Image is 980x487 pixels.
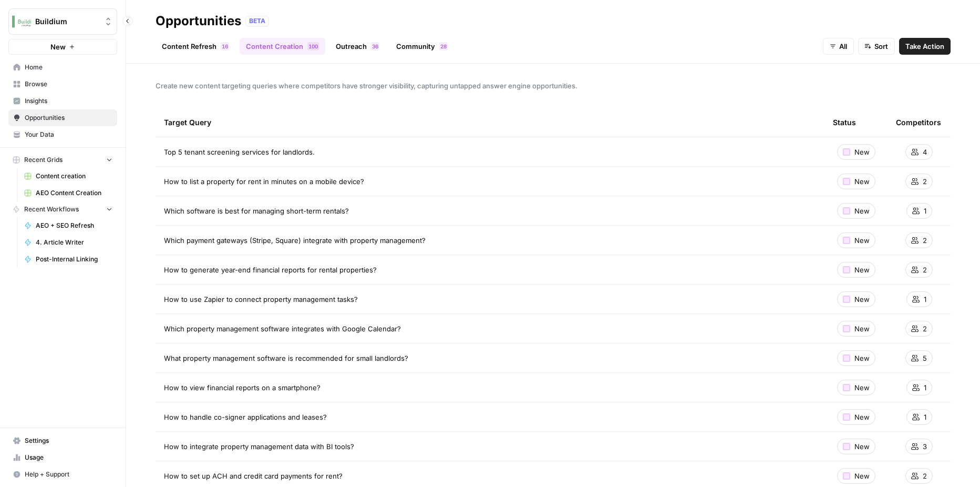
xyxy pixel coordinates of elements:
span: Content creation [36,171,112,181]
a: Content Refresh16 [156,38,235,55]
a: Post-Internal Linking [19,251,117,268]
div: 36 [371,42,379,50]
div: BETA [245,16,269,26]
span: 2 [923,323,927,334]
span: 2 [440,42,443,50]
span: 1 [924,412,926,422]
span: Recent Grids [24,155,63,165]
span: New [854,294,870,305]
span: New [854,206,870,216]
span: New [854,323,870,334]
span: How to generate year-end financial reports for rental properties? [164,265,377,275]
span: How to view financial reports on a smartphone? [164,382,321,393]
span: How to integrate property management data with BI tools? [164,441,354,452]
div: Status [833,108,856,137]
span: Buildium [35,16,99,27]
span: Top 5 tenant screening services for landlords. [164,147,315,157]
span: How to use Zapier to connect property management tasks? [164,294,358,305]
span: Take Action [905,41,944,52]
span: 2 [923,471,927,481]
img: Buildium Logo [12,12,31,31]
button: New [8,39,117,55]
a: Content creation [19,168,117,185]
a: Settings [8,432,117,449]
span: 4 [923,147,927,157]
span: New [854,265,870,275]
span: Browse [25,79,112,89]
span: New [854,176,870,187]
a: Browse [8,76,117,93]
span: 1 [924,382,926,393]
span: New [854,412,870,422]
span: 0 [315,42,318,50]
button: Recent Workflows [8,201,117,217]
span: 5 [923,353,927,363]
span: Usage [25,453,112,462]
span: 6 [225,42,228,50]
span: New [854,353,870,363]
span: 2 [923,176,927,187]
span: 3 [372,42,375,50]
span: Post-Internal Linking [36,255,112,264]
span: All [839,41,847,52]
span: Opportunities [25,113,112,123]
span: Insights [25,96,112,106]
span: Which payment gateways (Stripe, Square) integrate with property management? [164,235,426,246]
span: New [854,382,870,393]
span: AEO + SEO Refresh [36,221,112,230]
span: Settings [25,436,112,445]
span: AEO Content Creation [36,188,112,198]
span: Which software is best for managing short-term rentals? [164,206,349,216]
span: Recent Workflows [24,205,79,214]
span: New [854,147,870,157]
span: 1 [924,294,926,305]
div: Opportunities [156,13,241,29]
a: Community28 [390,38,454,55]
a: Your Data [8,126,117,143]
span: 4. Article Writer [36,238,112,247]
span: Sort [874,41,888,52]
span: New [854,471,870,481]
span: 8 [443,42,447,50]
a: Usage [8,449,117,466]
div: 16 [221,42,229,50]
span: New [854,441,870,452]
div: Competitors [896,108,941,137]
a: Insights [8,93,117,109]
span: Which property management software integrates with Google Calendar? [164,323,401,334]
a: AEO Content Creation [19,185,117,201]
button: Recent Grids [8,152,117,168]
span: 1 [308,42,312,50]
span: Your Data [25,130,112,139]
span: Create new content targeting queries where competitors have stronger visibility, capturing untapp... [156,80,951,91]
span: 6 [375,42,378,50]
span: New [854,235,870,246]
div: Target Query [164,108,816,137]
a: AEO + SEO Refresh [19,217,117,234]
a: Content Creation100 [240,38,325,55]
span: How to handle co-signer applications and leases? [164,412,327,422]
span: How to set up ACH and credit card payments for rent? [164,471,343,481]
button: Help + Support [8,466,117,483]
div: 28 [439,42,448,50]
a: 4. Article Writer [19,234,117,251]
button: Workspace: Buildium [8,8,117,35]
span: 0 [312,42,315,50]
span: 2 [923,235,927,246]
span: 2 [923,265,927,275]
span: Home [25,63,112,72]
span: 1 [924,206,926,216]
span: Help + Support [25,470,112,479]
span: 3 [923,441,927,452]
button: All [823,38,854,55]
span: New [50,42,66,52]
button: Sort [858,38,895,55]
span: 1 [222,42,225,50]
a: Home [8,59,117,76]
a: Opportunities [8,109,117,126]
span: What property management software is recommended for small landlords? [164,353,408,363]
div: 100 [307,42,319,50]
a: Outreach36 [329,38,386,55]
span: How to list a property for rent in minutes on a mobile device? [164,176,364,187]
button: Take Action [899,38,951,55]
